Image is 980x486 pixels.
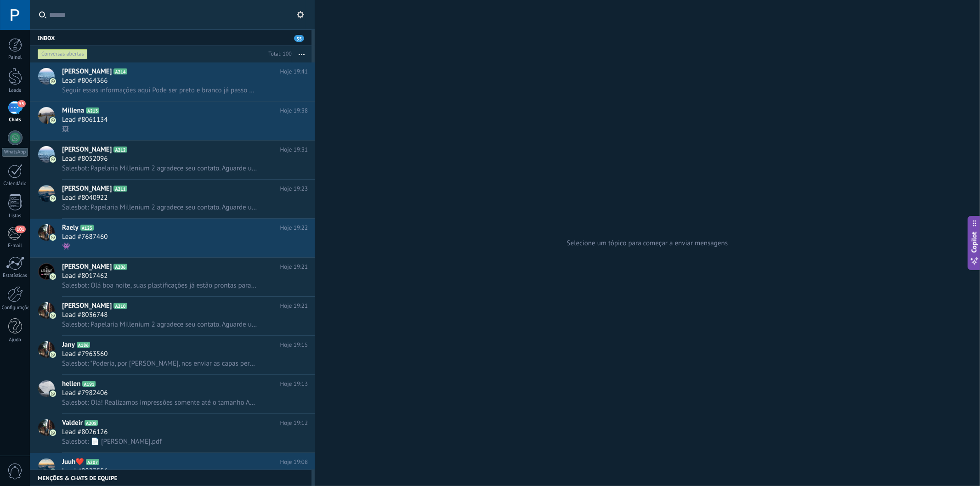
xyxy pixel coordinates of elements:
[280,379,308,389] span: Hoje 19:13
[30,62,315,101] a: avataricon[PERSON_NAME]A214Hoje 19:41Lead #8064366Seguir essas informações aqui Pode ser preto e ...
[30,219,315,257] a: avatariconRaelyA123Hoje 19:22Lead #7687460👾
[62,437,162,446] span: Salesbot: 📄 [PERSON_NAME].pdf
[113,68,127,74] span: A214
[62,86,257,95] span: Seguir essas informações aqui Pode ser preto e branco já passo pra buscar
[62,184,112,193] span: [PERSON_NAME]
[86,459,99,465] span: A207
[113,264,127,270] span: A206
[30,336,315,374] a: avatariconJanyA186Hoje 19:15Lead #7963560Salesbot: "Poderia, por [PERSON_NAME], nos enviar as cap...
[62,193,108,203] span: Lead #8040922
[113,186,127,192] span: A211
[280,418,308,428] span: Hoje 19:12
[30,258,315,296] a: avataricon[PERSON_NAME]A206Hoje 19:21Lead #8017462Salesbot: Olá boa noite, suas plastificações já...
[280,301,308,311] span: Hoje 19:21
[80,225,94,231] span: A123
[2,88,28,94] div: Leads
[62,106,84,115] span: Millena
[62,223,79,232] span: Raely
[30,469,312,486] div: Menções & Chats de equipe
[280,67,308,76] span: Hoje 19:41
[85,420,98,426] span: A208
[280,340,308,350] span: Hoje 19:15
[30,180,315,218] a: avataricon[PERSON_NAME]A211Hoje 19:23Lead #8040922Salesbot: ‎Papelaria Millenium 2 agradece seu c...
[62,320,257,329] span: Salesbot: ‎Papelaria Millenium 2 agradece seu contato. Aguarde um momento por [PERSON_NAME], resp...
[62,428,108,437] span: Lead #8026126
[50,390,56,397] img: icon
[30,414,315,452] a: avatariconValdeirA208Hoje 19:12Lead #8026126Salesbot: 📄 [PERSON_NAME].pdf
[62,271,108,281] span: Lead #8017462
[30,102,315,140] a: avatariconMillenaA213Hoje 19:38Lead #8061134🖼
[2,117,28,123] div: Chats
[62,311,108,320] span: Lead #8036748
[2,273,28,279] div: Estatísticas
[970,232,979,253] span: Copilot
[50,312,56,319] img: icon
[280,106,308,115] span: Hoje 19:38
[62,350,108,359] span: Lead #7963560
[113,147,127,153] span: A212
[280,145,308,154] span: Hoje 19:31
[15,226,26,233] span: 101
[17,100,25,107] span: 55
[62,340,75,350] span: Jany
[62,467,108,476] span: Lead #8023556
[62,145,112,154] span: [PERSON_NAME]
[77,342,90,348] span: A186
[30,375,315,413] a: avatariconhellenA191Hoje 19:13Lead #7982406Salesbot: Olá! Realizamos impressões somente até o tam...
[2,148,28,157] div: WhatsApp
[50,351,56,358] img: icon
[265,50,292,59] div: Total: 100
[50,117,56,124] img: icon
[62,379,80,389] span: hellen
[62,418,83,428] span: Valdeir
[62,262,112,271] span: [PERSON_NAME]
[38,49,88,60] div: Conversas abertas
[62,115,108,124] span: Lead #8061134
[62,458,84,467] span: Juuh❤️
[86,107,99,113] span: A213
[2,213,28,219] div: Listas
[50,156,56,163] img: icon
[82,381,96,387] span: A191
[50,273,56,280] img: icon
[62,203,257,212] span: Salesbot: ‎Papelaria Millenium 2 agradece seu contato. Aguarde um momento por [PERSON_NAME], resp...
[62,301,112,311] span: [PERSON_NAME]
[62,67,112,76] span: [PERSON_NAME]
[2,243,28,249] div: E-mail
[30,141,315,179] a: avataricon[PERSON_NAME]A212Hoje 19:31Lead #8052096Salesbot: ‎Papelaria Millenium 2 agradece seu c...
[30,297,315,335] a: avataricon[PERSON_NAME]A210Hoje 19:21Lead #8036748Salesbot: ‎Papelaria Millenium 2 agradece seu c...
[62,359,257,368] span: Salesbot: "Poderia, por [PERSON_NAME], nos enviar as capas personalizadas para avaliarmos a quali...
[50,78,56,85] img: icon
[2,337,28,343] div: Ajuda
[294,35,304,42] span: 55
[30,29,312,46] div: Inbox
[292,46,312,62] button: Mais
[62,154,108,164] span: Lead #8052096
[62,281,257,290] span: Salesbot: Olá boa noite, suas plastificações já estão prontas para retirada
[280,262,308,271] span: Hoje 19:21
[50,469,56,475] img: icon
[62,164,257,173] span: Salesbot: ‎Papelaria Millenium 2 agradece seu contato. Aguarde um momento por [PERSON_NAME], resp...
[2,55,28,61] div: Painel
[62,125,69,134] span: 🖼
[62,76,108,85] span: Lead #8064366
[280,184,308,193] span: Hoje 19:23
[62,389,108,398] span: Lead #7982406
[50,234,56,241] img: icon
[50,195,56,202] img: icon
[62,242,71,251] span: 👾
[2,305,28,311] div: Configurações
[62,398,257,407] span: Salesbot: Olá! Realizamos impressões somente até o tamanho A3, desde que o arquivo já esteja pron...
[280,223,308,232] span: Hoje 19:22
[2,181,28,187] div: Calendário
[280,458,308,467] span: Hoje 19:08
[62,232,108,242] span: Lead #7687460
[50,429,56,436] img: icon
[113,303,127,309] span: A210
